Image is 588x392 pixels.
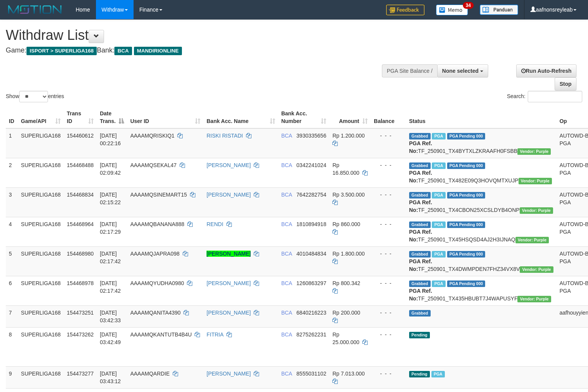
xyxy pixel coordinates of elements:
img: Button%20Memo.svg [436,5,468,15]
span: Vendor URL: https://trx4.1velocity.biz [519,178,552,184]
span: Rp 1.800.000 [332,251,365,257]
span: Grabbed [409,310,431,317]
span: 154468488 [67,162,94,168]
span: Rp 800.342 [332,280,360,286]
input: Search: [528,91,582,102]
span: Grabbed [409,192,431,198]
div: - - - [374,132,403,139]
span: BCA [281,192,292,198]
div: - - - [374,309,403,317]
td: SUPERLIGA168 [18,366,64,388]
span: BCA [114,47,132,55]
div: - - - [374,279,403,287]
b: PGA Ref. No: [409,140,432,154]
td: TF_250901_TX482E09Q3HOVQMTXUJP [406,158,557,187]
th: User ID: activate to sort column ascending [127,107,203,128]
div: - - - [374,250,403,258]
span: PGA Pending [447,251,486,258]
span: Vendor URL: https://trx4.1velocity.biz [517,296,551,302]
span: None selected [442,68,479,74]
span: BCA [281,221,292,227]
th: Balance [371,107,406,128]
td: SUPERLIGA168 [18,187,64,217]
span: Rp 7.013.000 [332,371,365,377]
span: Marked by aafnonsreyleab [431,371,445,377]
span: 154468834 [67,192,94,198]
a: [PERSON_NAME] [206,371,251,377]
span: AAAAMQSEKAL47 [130,162,177,168]
span: Rp 25.000.000 [332,331,359,345]
div: - - - [374,331,403,338]
span: AAAAMQYUDHA0980 [130,280,184,286]
span: Grabbed [409,280,431,287]
td: 4 [6,217,18,246]
a: [PERSON_NAME] [206,192,251,198]
td: TF_250901_TX4DWMPDEN7FHZ34VX8V [406,246,557,276]
a: RENDI [206,221,223,227]
b: PGA Ref. No: [409,229,432,243]
td: 9 [6,366,18,388]
span: Marked by aafnonsreyleab [432,133,445,139]
b: PGA Ref. No: [409,170,432,184]
td: TF_250901_TX435HBUBT7J4WAPUSYF [406,276,557,305]
a: Run Auto-Refresh [516,64,576,77]
img: Feedback.jpg [386,5,424,15]
span: Grabbed [409,162,431,169]
span: 154473277 [67,371,94,377]
a: [PERSON_NAME] [206,162,251,168]
td: SUPERLIGA168 [18,276,64,305]
span: 154468980 [67,251,94,257]
span: PGA Pending [447,162,486,169]
span: Vendor URL: https://trx4.1velocity.biz [515,237,549,243]
span: AAAAMQRISKIQ1 [130,133,174,139]
span: Grabbed [409,133,431,139]
h4: Game: Bank: [6,47,384,54]
span: Rp 1.200.000 [332,133,365,139]
span: PGA Pending [447,192,486,198]
span: BCA [281,331,292,338]
span: Rp 16.850.000 [332,162,359,176]
th: Status [406,107,557,128]
span: Vendor URL: https://trx4.1velocity.biz [520,207,553,214]
td: TF_250901_TX45HSQSD4AJ2H3IJNAQ [406,217,557,246]
span: Grabbed [409,221,431,228]
span: AAAAMQARDIE [130,371,170,377]
span: 154473262 [67,331,94,338]
select: Showentries [19,91,48,102]
span: [DATE] 02:17:42 [100,251,121,264]
span: Copy 8555031102 to clipboard [296,371,326,377]
span: 34 [463,2,473,9]
b: PGA Ref. No: [409,199,432,213]
b: PGA Ref. No: [409,288,432,302]
span: Vendor URL: https://trx4.1velocity.biz [517,148,551,155]
span: 154468964 [67,221,94,227]
td: 5 [6,246,18,276]
span: Marked by aafchoeunmanni [432,251,445,258]
td: SUPERLIGA168 [18,327,64,366]
th: Bank Acc. Number: activate to sort column ascending [278,107,330,128]
td: 8 [6,327,18,366]
span: Copy 8275262231 to clipboard [296,331,326,338]
span: AAAAMQANITA4390 [130,310,180,316]
div: PGA Site Balance / [382,64,437,77]
span: [DATE] 02:09:42 [100,162,121,176]
span: Copy 6840216223 to clipboard [296,310,326,316]
h1: Withdraw List [6,28,384,43]
td: SUPERLIGA168 [18,128,64,158]
td: 2 [6,158,18,187]
span: 154460612 [67,133,94,139]
td: SUPERLIGA168 [18,158,64,187]
img: MOTION_logo.png [6,4,64,15]
th: Date Trans.: activate to sort column descending [97,107,127,128]
span: AAAAMQKANTUTB4B4U [130,331,192,338]
span: Rp 200.000 [332,310,360,316]
a: [PERSON_NAME] [206,280,251,286]
span: PGA Pending [447,280,486,287]
span: Copy 3930335656 to clipboard [296,133,326,139]
div: - - - [374,220,403,228]
span: AAAAMQJAPRA098 [130,251,179,257]
a: FITRIA [206,331,223,338]
label: Show entries [6,91,64,102]
span: Copy 7642282754 to clipboard [296,192,326,198]
a: Stop [555,77,576,90]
